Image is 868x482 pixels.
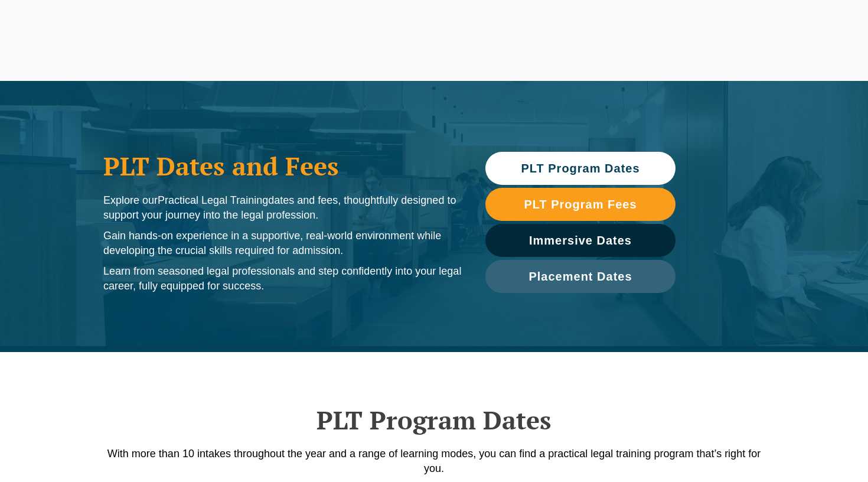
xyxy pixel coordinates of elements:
span: Immersive Dates [529,235,632,246]
a: Immersive Dates [485,224,676,257]
h1: PLT Dates and Fees [103,151,462,181]
span: PLT Program Fees [524,198,637,210]
p: With more than 10 intakes throughout the year and a range of learning modes, you can find a pract... [97,447,771,476]
span: Practical Legal Training [158,194,268,206]
h2: PLT Program Dates [97,405,771,435]
span: PLT Program Dates [521,162,639,174]
a: PLT Program Dates [485,152,676,185]
a: Placement Dates [485,260,676,293]
p: Gain hands-on experience in a supportive, real-world environment while developing the crucial ski... [103,229,462,258]
a: PLT Program Fees [485,188,676,221]
span: Placement Dates [528,271,632,282]
p: Explore our dates and fees, thoughtfully designed to support your journey into the legal profession. [103,193,462,223]
p: Learn from seasoned legal professionals and step confidently into your legal career, fully equipp... [103,264,462,294]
